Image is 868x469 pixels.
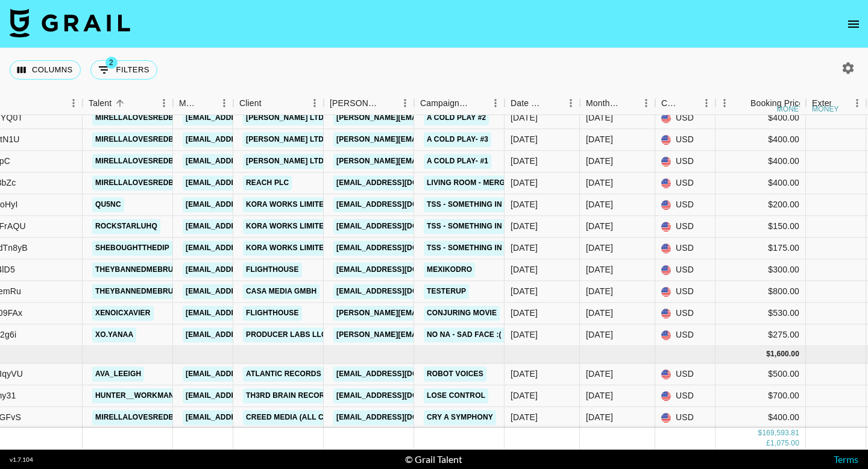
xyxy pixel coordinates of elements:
button: Menu [396,94,414,112]
a: A COLD PLAY- #1 [424,154,491,169]
div: 9/22/2025 [511,177,538,189]
div: Booking Price [750,92,804,115]
a: cry a symphony [424,410,496,425]
a: theybannedmebrudder [92,262,197,277]
div: v 1.7.104 [10,456,33,464]
a: testerup [424,284,469,299]
div: USD [655,364,715,385]
div: Client [233,92,324,115]
button: Menu [562,94,580,112]
button: Sort [379,95,396,112]
div: $300.00 [715,259,806,281]
a: [EMAIL_ADDRESS][DOMAIN_NAME] [333,197,468,212]
a: qu5nc [92,197,124,212]
div: Sep '25 [586,264,613,276]
button: Sort [545,95,562,112]
div: £ [766,439,770,449]
div: Sep '25 [586,112,613,124]
button: Sort [470,95,486,112]
a: [EMAIL_ADDRESS][DOMAIN_NAME] [333,388,468,403]
a: CASA Media GmbH [243,284,319,299]
div: USD [655,324,715,346]
button: Sort [734,95,750,112]
a: mirellalovesredbull [92,110,191,125]
div: Talent [83,92,173,115]
a: [EMAIL_ADDRESS][DOMAIN_NAME] [183,219,318,234]
button: Menu [215,94,233,112]
div: USD [655,129,715,151]
a: Atlantic Records US [243,367,336,382]
div: USD [655,385,715,407]
div: money [812,105,839,113]
div: money [777,105,804,113]
div: $275.00 [715,324,806,346]
div: USD [655,407,715,429]
div: 169,593.81 [762,429,799,439]
a: KORA WORKS LIMITED [243,219,332,234]
a: TH3RD BRAIN Records LLC [243,388,354,403]
div: Talent [89,92,112,115]
div: Sep '25 [586,156,613,168]
div: 9/9/2025 [511,264,538,276]
button: Select columns [10,60,81,80]
a: KORA WORKS LIMITED [243,197,332,212]
div: Sep '25 [586,221,613,233]
a: [EMAIL_ADDRESS][DOMAIN_NAME] [333,410,468,425]
div: $ [766,350,770,360]
a: [EMAIL_ADDRESS][DOMAIN_NAME] [183,327,318,342]
a: [PERSON_NAME][EMAIL_ADDRESS][DOMAIN_NAME] [333,132,530,147]
a: Conjuring Movie [424,306,500,321]
div: 10/1/2025 [511,412,538,424]
button: open drawer [841,12,866,36]
a: mirellalovesredbull [92,132,191,147]
a: hunter__workman [92,388,177,403]
div: $700.00 [715,385,806,407]
div: Sep '25 [586,307,613,319]
div: $400.00 [715,172,806,194]
a: A COLD PLAY #2 [424,110,489,125]
div: USD [655,194,715,216]
div: Currency [661,92,681,115]
a: KORA WORKS LIMITED [243,241,332,256]
button: Show filters [90,60,157,80]
div: 1,600.00 [770,350,799,360]
div: 9/7/2025 [511,286,538,298]
div: Campaign (Type) [414,92,505,115]
div: © Grail Talent [405,453,462,465]
a: sheboughtthedip [92,241,172,256]
div: $400.00 [715,107,806,129]
a: [EMAIL_ADDRESS][DOMAIN_NAME] [183,175,318,190]
a: A COLD PLAY- #3 [424,132,491,147]
div: Manager [173,92,233,115]
a: [EMAIL_ADDRESS][DOMAIN_NAME] [333,175,468,190]
div: 9/26/2025 [511,329,538,341]
a: [EMAIL_ADDRESS][DOMAIN_NAME] [183,284,318,299]
button: Sort [198,95,215,112]
a: Terms [834,453,858,465]
button: Menu [64,94,83,112]
button: Menu [306,94,324,112]
div: $400.00 [715,129,806,151]
a: [PERSON_NAME] Ltd [243,154,327,169]
button: Menu [155,94,173,112]
a: [PERSON_NAME][EMAIL_ADDRESS][DOMAIN_NAME] [333,306,530,321]
div: $150.00 [715,216,806,238]
div: $400.00 [715,151,806,172]
div: 9/27/2025 [511,156,538,168]
a: [EMAIL_ADDRESS][DOMAIN_NAME] [333,219,468,234]
div: USD [655,303,715,324]
a: [EMAIL_ADDRESS][DOMAIN_NAME] [183,197,318,212]
div: Oct '25 [586,412,613,424]
div: 9/5/2025 [511,307,538,319]
a: ava_leeigh [92,367,144,382]
a: no na - sad face :( [424,327,505,342]
div: 9/5/2025 [511,199,538,211]
div: Campaign (Type) [420,92,470,115]
div: Sep '25 [586,329,613,341]
div: Booker [324,92,414,115]
div: Sep '25 [586,286,613,298]
div: Client [239,92,262,115]
a: xo.yanaa [92,327,136,342]
a: robot voices [424,367,486,382]
a: [EMAIL_ADDRESS][DOMAIN_NAME] [183,154,318,169]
